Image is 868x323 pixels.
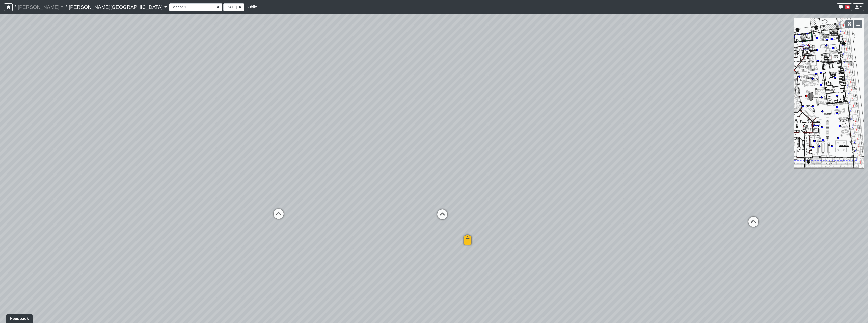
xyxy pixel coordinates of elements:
[837,3,852,11] button: 98
[4,313,34,323] iframe: Ybug feedback widget
[13,2,18,12] span: /
[246,5,257,9] span: public
[69,2,167,12] a: [PERSON_NAME][GEOGRAPHIC_DATA]
[64,2,69,12] span: /
[845,5,850,9] span: 98
[18,2,64,12] a: [PERSON_NAME]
